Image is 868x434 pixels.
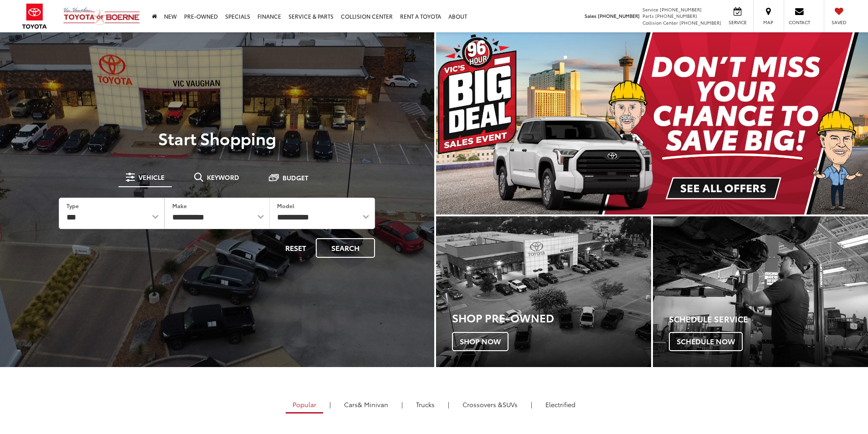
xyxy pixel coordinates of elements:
a: Cars [337,397,395,412]
span: & Minivan [358,400,388,409]
li: | [399,400,405,409]
span: Service [642,6,658,13]
li: | [446,400,452,409]
span: [PHONE_NUMBER] [679,19,721,26]
a: Schedule Service Schedule Now [653,216,868,367]
h4: Schedule Service [669,315,868,324]
p: Start Shopping [38,129,396,147]
a: Shop Pre-Owned Shop Now [436,216,651,367]
span: [PHONE_NUMBER] [598,12,640,19]
span: Contact [789,19,810,26]
li: | [529,400,534,409]
img: Vic Vaughan Toyota of Boerne [63,7,140,26]
a: SUVs [456,397,524,412]
span: Service [727,19,748,26]
a: Trucks [409,397,442,412]
button: Search [316,238,375,258]
span: Crossovers & [462,400,503,409]
span: Saved [829,19,849,26]
label: Make [172,202,187,209]
div: Toyota [436,216,651,367]
span: Sales [585,12,596,19]
span: [PHONE_NUMBER] [655,12,697,19]
a: Electrified [539,397,582,412]
li: | [327,400,333,409]
span: Keyword [207,174,239,180]
label: Type [67,202,79,209]
h3: Shop Pre-Owned [452,311,651,323]
span: Budget [282,174,308,181]
span: Vehicle [139,174,164,180]
span: Collision Center [642,19,678,26]
span: [PHONE_NUMBER] [660,6,702,13]
span: Schedule Now [669,332,743,351]
label: Model [277,202,294,209]
span: Map [758,19,778,26]
span: Parts [642,12,654,19]
div: Toyota [653,216,868,367]
button: Reset [277,238,314,258]
a: Popular [286,397,323,414]
span: Shop Now [452,332,508,351]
